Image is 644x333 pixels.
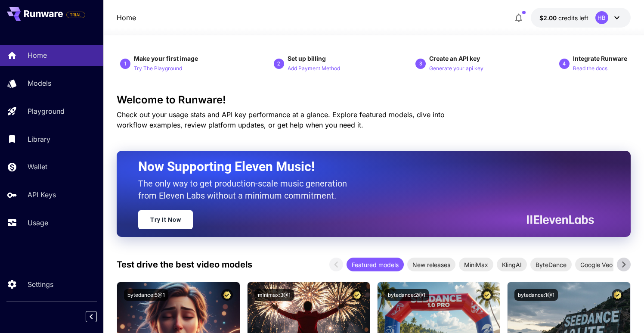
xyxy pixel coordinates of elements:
[419,60,422,68] p: 3
[531,8,631,28] button: $2.00HB
[459,260,493,269] span: MiniMax
[612,289,623,301] button: Certified Model – Vetted for best performance and includes a commercial license.
[117,12,136,23] nav: breadcrumb
[66,9,85,20] span: Add your payment card to enable full platform functionality.
[134,65,182,73] p: Try The Playground
[563,60,566,68] p: 4
[539,13,588,22] div: $2.00
[124,60,127,68] p: 1
[497,258,527,271] div: KlingAI
[92,309,103,324] div: Collapse sidebar
[117,94,630,106] h3: Welcome to Runware!
[28,279,53,289] p: Settings
[595,11,608,24] div: HB
[28,190,56,200] p: API Keys
[530,258,572,271] div: ByteDance
[138,159,587,175] h2: Now Supporting Eleven Music!
[347,260,404,269] span: Featured models
[539,14,558,22] span: $2.00
[28,78,51,88] p: Models
[134,63,182,73] button: Try The Playground
[573,55,627,62] span: Integrate Runware
[28,50,47,60] p: Home
[347,258,404,271] div: Featured models
[530,260,572,269] span: ByteDance
[351,289,363,301] button: Certified Model – Vetted for best performance and includes a commercial license.
[138,177,353,202] p: The only way to get production-scale music generation from Eleven Labs without a minimum commitment.
[459,258,493,271] div: MiniMax
[221,289,233,301] button: Certified Model – Vetted for best performance and includes a commercial license.
[573,65,607,73] p: Read the docs
[117,110,445,129] span: Check out your usage stats and API key performance at a glance. Explore featured models, dive int...
[407,260,455,269] span: New releases
[67,12,85,18] span: TRIAL
[384,289,429,301] button: bytedance:2@1
[117,258,252,271] p: Test drive the best video models
[407,258,455,271] div: New releases
[134,55,198,62] span: Make your first image
[429,65,483,73] p: Generate your api key
[138,210,193,229] a: Try It Now
[124,289,168,301] button: bytedance:5@1
[575,258,618,271] div: Google Veo
[481,289,493,301] button: Certified Model – Vetted for best performance and includes a commercial license.
[28,106,65,116] p: Playground
[573,63,607,73] button: Read the docs
[28,162,47,172] p: Wallet
[288,55,326,62] span: Set up billing
[429,63,483,73] button: Generate your api key
[288,65,340,73] p: Add Payment Method
[558,14,588,22] span: credits left
[28,134,50,144] p: Library
[575,260,618,269] span: Google Veo
[254,289,294,301] button: minimax:3@1
[429,55,480,62] span: Create an API key
[86,311,97,322] button: Collapse sidebar
[288,63,340,73] button: Add Payment Method
[117,12,136,23] a: Home
[28,218,48,228] p: Usage
[497,260,527,269] span: KlingAI
[277,60,280,68] p: 2
[514,289,558,301] button: bytedance:1@1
